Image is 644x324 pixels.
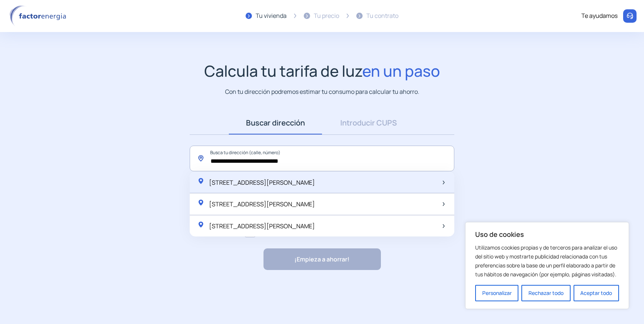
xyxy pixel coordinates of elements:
div: Tu vivienda [256,11,287,21]
span: [STREET_ADDRESS][PERSON_NAME] [209,200,315,208]
span: [STREET_ADDRESS][PERSON_NAME] [209,178,315,187]
button: Aceptar todo [574,285,619,301]
img: arrow-next-item.svg [443,202,445,206]
a: Buscar dirección [229,111,322,134]
div: Tu precio [314,11,339,21]
p: Utilizamos cookies propias y de terceros para analizar el uso del sitio web y mostrarte publicida... [475,243,619,279]
div: Te ayudamos [581,11,618,21]
span: [STREET_ADDRESS][PERSON_NAME] [209,222,315,230]
p: Uso de cookies [475,230,619,239]
h1: Calcula tu tarifa de luz [204,62,440,80]
div: Uso de cookies [465,222,629,309]
img: logo factor [7,5,71,27]
img: location-pin-green.svg [197,177,205,185]
a: Introducir CUPS [322,111,415,134]
img: arrow-next-item.svg [443,224,445,228]
div: Tu contrato [366,11,398,21]
span: en un paso [362,60,440,81]
p: Con tu dirección podremos estimar tu consumo para calcular tu ahorro. [225,87,419,96]
img: location-pin-green.svg [197,221,205,228]
img: arrow-next-item.svg [443,181,445,184]
img: location-pin-green.svg [197,199,205,206]
button: Personalizar [475,285,518,301]
img: llamar [626,12,634,20]
button: Rechazar todo [521,285,570,301]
